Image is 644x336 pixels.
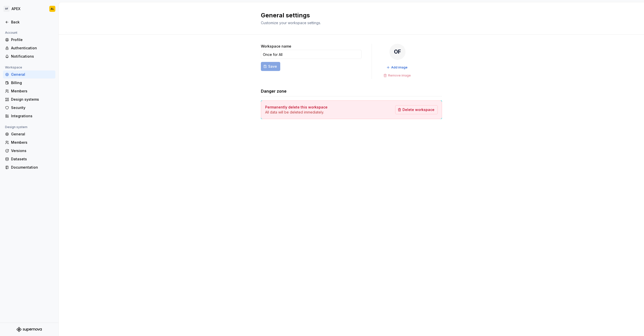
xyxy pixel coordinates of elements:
[3,64,24,70] div: Workspace
[3,79,55,87] a: Billing
[11,89,53,94] div: Members
[11,165,53,170] div: Documentation
[3,87,55,95] a: Members
[11,54,53,59] div: Notifications
[3,30,19,36] div: Account
[391,65,408,69] span: Add image
[3,18,55,26] a: Back
[11,97,53,102] div: Design systems
[11,105,53,110] div: Security
[265,105,328,110] h4: Permanently delete this workspace
[261,88,287,94] h3: Danger zone
[1,3,57,14] button: OFAPEXAL
[17,327,42,332] svg: Supernova Logo
[3,44,55,52] a: Authentication
[51,7,54,11] div: AL
[385,64,410,71] button: Add image
[3,36,55,44] a: Profile
[4,6,10,12] div: OF
[11,148,53,153] div: Versions
[3,70,55,79] a: General
[11,20,53,25] div: Back
[3,163,55,171] a: Documentation
[12,6,20,11] div: APEX
[11,46,53,51] div: Authentication
[3,130,55,138] a: General
[261,11,436,19] h2: General settings
[3,124,29,130] div: Design system
[389,44,406,60] div: OF
[261,21,321,25] span: Customize your workspace settings.
[3,52,55,60] a: Notifications
[261,44,291,49] label: Workspace name
[395,105,438,114] button: Delete workspace
[11,80,53,85] div: Billing
[3,147,55,155] a: Versions
[3,155,55,163] a: Datasets
[11,140,53,145] div: Members
[11,132,53,137] div: General
[265,110,328,115] p: All data will be deleted immediately.
[403,107,434,112] span: Delete workspace
[11,72,53,77] div: General
[11,157,53,162] div: Datasets
[11,37,53,42] div: Profile
[11,114,53,119] div: Integrations
[3,95,55,103] a: Design systems
[3,104,55,112] a: Security
[3,112,55,120] a: Integrations
[3,138,55,146] a: Members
